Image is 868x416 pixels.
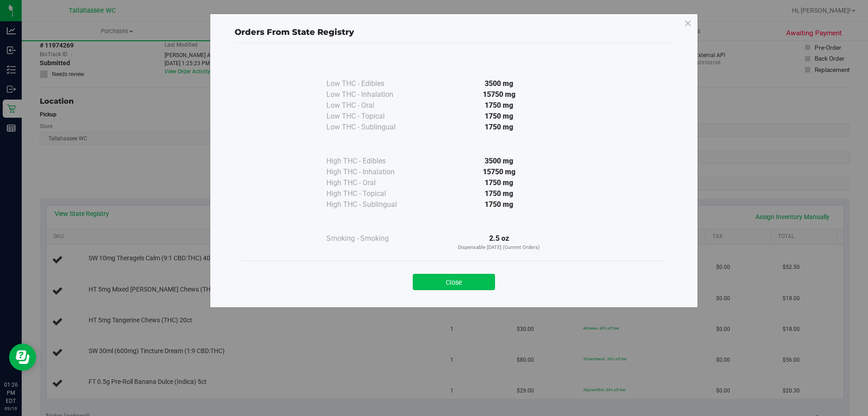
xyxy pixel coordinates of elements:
[326,122,417,133] div: Low THC - Sublingual
[417,156,581,167] div: 3500 mg
[417,111,581,122] div: 1750 mg
[326,111,417,122] div: Low THC - Topical
[235,27,354,37] span: Orders From State Registry
[417,188,581,199] div: 1750 mg
[326,100,417,111] div: Low THC - Oral
[326,188,417,199] div: High THC - Topical
[417,233,581,252] div: 2.5 oz
[417,89,581,100] div: 15750 mg
[417,177,581,188] div: 1750 mg
[9,344,36,371] iframe: Resource center
[417,244,581,252] p: Dispensable [DATE] (Current Orders)
[326,89,417,100] div: Low THC - Inhalation
[417,78,581,89] div: 3500 mg
[326,233,417,244] div: Smoking - Smoking
[326,156,417,167] div: High THC - Edibles
[417,167,581,177] div: 15750 mg
[417,199,581,210] div: 1750 mg
[326,167,417,177] div: High THC - Inhalation
[326,78,417,89] div: Low THC - Edibles
[413,274,495,290] button: Close
[417,122,581,133] div: 1750 mg
[326,177,417,188] div: High THC - Oral
[326,199,417,210] div: High THC - Sublingual
[417,100,581,111] div: 1750 mg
